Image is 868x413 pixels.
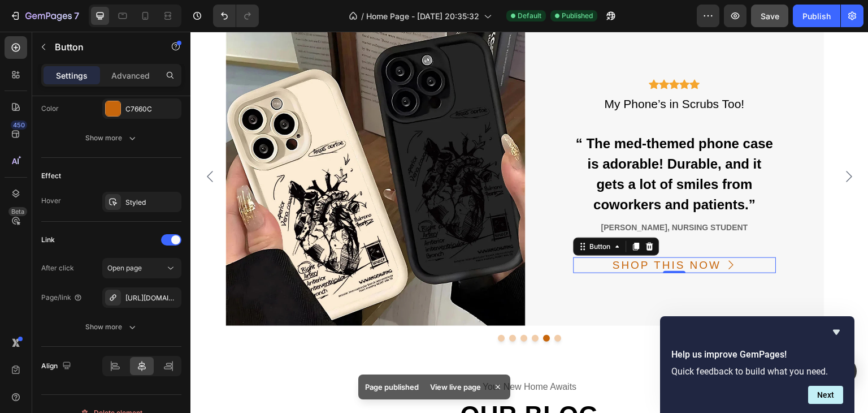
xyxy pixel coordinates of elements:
span: Default [518,11,541,21]
button: Next question [808,386,843,404]
div: [URL][DOMAIN_NAME][PHONE_NUMBER] [125,293,179,303]
iframe: Design area [190,32,868,413]
button: Dot [319,303,325,310]
button: Dot [307,303,314,310]
div: your new home awaits [8,347,670,363]
span: Home Page - [DATE] 20:35:32 [366,10,479,22]
button: Dot [353,303,359,310]
div: SHOP THIS NOW [422,226,531,242]
p: Button [55,40,151,54]
div: Help us improve GemPages! [671,325,843,404]
button: Publish [793,5,840,27]
span: / [361,10,364,22]
div: Show more [85,321,138,333]
button: Carousel Next Arrow [650,136,668,154]
div: Effect [41,171,61,181]
button: Dot [364,303,371,310]
div: Undo/Redo [213,5,259,27]
div: Align [41,359,73,374]
p: My Phone’s in Scrubs Too! [384,63,584,81]
div: Color [41,104,59,114]
button: Open page [102,258,181,278]
button: Show more [41,128,181,148]
button: 7 [5,5,84,27]
p: 7 [74,9,79,23]
div: View live page [423,379,488,395]
button: Save [751,5,788,27]
div: Show more [85,132,138,144]
p: Settings [56,70,88,81]
button: Hide survey [830,325,843,339]
h2: Help us improve GemPages! [671,348,843,362]
p: Page published [365,381,419,393]
strong: [PERSON_NAME], Nursing Student [411,191,558,200]
p: “ The med-themed phone case is adorable! Durable, and it gets a lot of smiles from coworkers and ... [384,102,584,183]
div: Page/link [41,292,83,303]
p: Quick feedback to build what you need. [671,366,843,377]
div: Link [41,235,55,245]
span: Published [562,11,593,21]
button: Show more [41,317,181,337]
p: Advanced [111,70,150,81]
div: Hover [41,196,61,206]
button: Dot [330,303,337,310]
div: After click [41,263,74,273]
h2: Our blog [8,368,670,400]
div: C7660C [125,104,179,114]
button: Dot [341,303,348,310]
div: Button [397,210,422,220]
div: 450 [11,121,27,130]
div: Publish [802,10,831,22]
span: Open page [107,264,142,272]
span: Save [761,11,779,21]
div: Beta [8,207,27,216]
div: Styled [125,197,179,208]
